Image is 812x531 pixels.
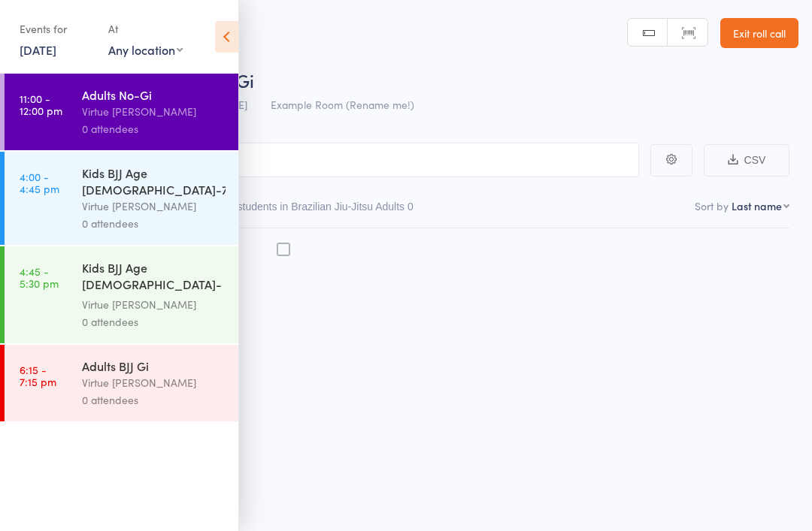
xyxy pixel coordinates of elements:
div: Virtue [PERSON_NAME] [82,198,226,215]
div: 0 [408,201,414,213]
time: 6:15 - 7:15 pm [20,364,56,388]
div: Last name [732,198,782,213]
div: Virtue [PERSON_NAME] [82,296,226,313]
time: 4:00 - 4:45 pm [20,170,59,195]
div: Adults BJJ Gi [82,358,226,374]
div: Kids BJJ Age [DEMOGRAPHIC_DATA]-[DEMOGRAPHIC_DATA] and Teens [82,259,226,296]
a: 4:45 -5:30 pmKids BJJ Age [DEMOGRAPHIC_DATA]-[DEMOGRAPHIC_DATA] and TeensVirtue [PERSON_NAME]0 at... [5,246,238,343]
div: Any location [108,41,183,58]
div: Kids BJJ Age [DEMOGRAPHIC_DATA]-7yrs [82,164,226,198]
div: At [108,17,183,41]
a: [DATE] [20,41,56,58]
a: Exit roll call [720,18,798,48]
div: 0 attendees [82,391,226,409]
a: 6:15 -7:15 pmAdults BJJ GiVirtue [PERSON_NAME]0 attendees [5,345,238,421]
div: 0 attendees [82,215,226,232]
div: Events for [20,17,93,41]
time: 11:00 - 12:00 pm [20,92,62,116]
a: 4:00 -4:45 pmKids BJJ Age [DEMOGRAPHIC_DATA]-7yrsVirtue [PERSON_NAME]0 attendees [5,152,238,245]
div: Virtue [PERSON_NAME] [82,374,226,391]
div: 0 attendees [82,120,226,137]
label: Sort by [695,198,729,213]
button: CSV [704,144,789,176]
button: Other students in Brazilian Jiu-Jitsu Adults0 [208,193,414,228]
a: 11:00 -12:00 pmAdults No-GiVirtue [PERSON_NAME]0 attendees [5,74,238,150]
div: 0 attendees [82,313,226,330]
div: Virtue [PERSON_NAME] [82,103,226,120]
time: 4:45 - 5:30 pm [20,265,59,289]
span: Example Room (Rename me!) [271,97,414,112]
input: Search by name [23,143,639,177]
div: Adults No-Gi [82,86,226,103]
